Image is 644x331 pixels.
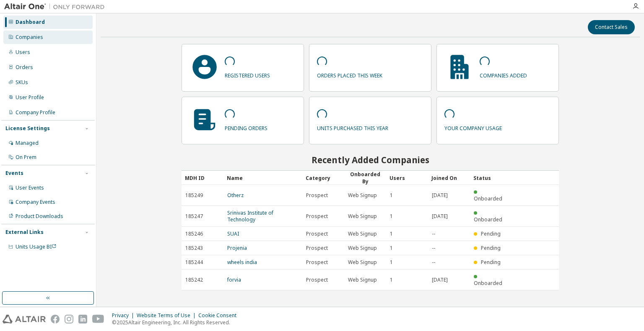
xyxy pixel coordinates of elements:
[306,277,328,283] span: Prospect
[317,122,388,132] p: units purchased this year
[16,79,28,86] div: SKUs
[16,199,55,205] div: Company Events
[481,259,501,266] span: Pending
[227,259,257,266] a: wheels india
[16,154,36,161] div: On Prem
[588,20,635,34] button: Contact Sales
[348,277,377,283] span: Web Signup
[390,171,425,185] div: Users
[227,276,241,283] a: forvia
[348,259,377,266] span: Web Signup
[390,192,393,199] span: 1
[432,192,448,199] span: [DATE]
[348,231,377,237] span: Web Signup
[185,171,220,185] div: MDH ID
[306,231,328,237] span: Prospect
[92,315,104,323] img: youtube.svg
[5,229,44,236] div: External Links
[5,170,23,177] div: Events
[306,192,328,199] span: Prospect
[185,277,203,283] span: 185242
[185,231,203,237] span: 185246
[432,277,448,283] span: [DATE]
[432,259,435,266] span: --
[225,122,267,132] p: pending orders
[51,315,60,323] img: facebook.svg
[432,231,435,237] span: --
[182,154,559,165] h2: Recently Added Companies
[16,213,63,220] div: Product Downloads
[3,315,46,323] img: altair_logo.svg
[481,244,501,251] span: Pending
[390,259,393,266] span: 1
[348,171,383,185] div: Onboarded By
[481,230,501,237] span: Pending
[227,230,239,237] a: SUAI
[16,109,55,116] div: Company Profile
[390,213,393,220] span: 1
[4,3,109,11] img: Altair One
[137,312,198,319] div: Website Terms of Use
[227,171,299,185] div: Name
[65,315,73,323] img: instagram.svg
[474,195,502,202] span: Onboarded
[306,171,341,185] div: Category
[390,245,393,251] span: 1
[16,34,43,41] div: Companies
[432,245,435,251] span: --
[16,94,44,101] div: User Profile
[348,245,377,251] span: Web Signup
[444,122,502,132] p: your company usage
[16,64,33,71] div: Orders
[227,244,247,251] a: Projenia
[198,312,241,319] div: Cookie Consent
[185,245,203,251] span: 185243
[317,69,382,79] p: orders placed this week
[185,192,203,199] span: 185249
[16,243,57,250] span: Units Usage BI
[112,319,241,326] p: © 2025 Altair Engineering, Inc. All Rights Reserved.
[185,213,203,220] span: 185247
[78,315,87,323] img: linkedin.svg
[348,192,377,199] span: Web Signup
[16,185,44,191] div: User Events
[227,209,273,223] a: Srinivas Institute of Technology
[390,277,393,283] span: 1
[16,19,45,26] div: Dashboard
[473,171,509,185] div: Status
[432,213,448,220] span: [DATE]
[5,125,50,132] div: License Settings
[306,259,328,266] span: Prospect
[474,216,502,223] span: Onboarded
[16,140,39,146] div: Managed
[227,192,244,199] a: Otherz
[112,312,137,319] div: Privacy
[306,245,328,251] span: Prospect
[185,259,203,266] span: 185244
[348,213,377,220] span: Web Signup
[390,231,393,237] span: 1
[474,280,502,287] span: Onboarded
[431,171,467,185] div: Joined On
[225,69,270,79] p: registered users
[16,49,30,56] div: Users
[306,213,328,220] span: Prospect
[480,69,527,79] p: companies added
